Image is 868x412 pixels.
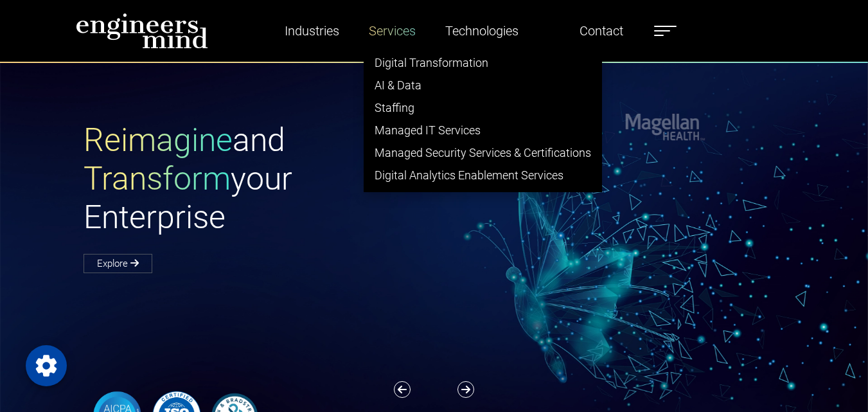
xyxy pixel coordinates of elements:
[84,121,434,237] h1: and your Enterprise
[364,51,601,74] a: Digital Transformation
[76,13,208,49] img: logo
[364,141,601,164] a: Managed Security Services & Certifications
[364,74,601,96] a: AI & Data
[279,16,344,46] a: Industries
[84,254,152,273] a: Explore
[364,46,602,192] ul: Industries
[364,164,601,186] a: Digital Analytics Enablement Services
[84,160,231,197] span: Transform
[84,121,233,159] span: Reimagine
[364,16,421,46] a: Services
[364,119,601,141] a: Managed IT Services
[364,96,601,119] a: Staffing
[440,16,524,46] a: Technologies
[574,16,628,46] a: Contact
